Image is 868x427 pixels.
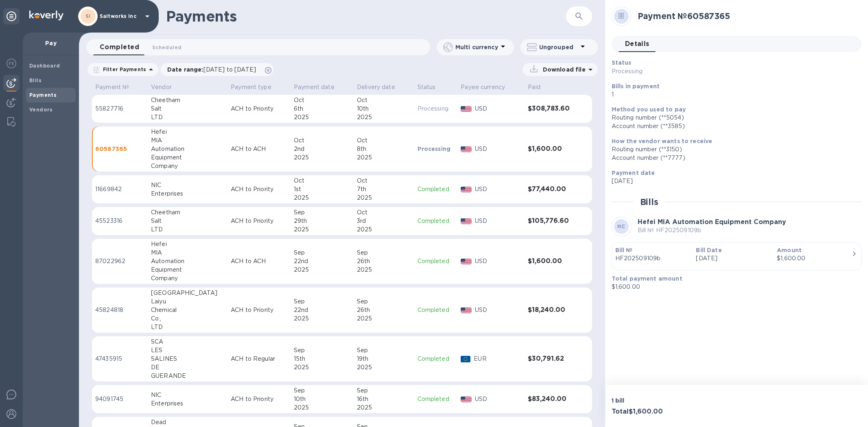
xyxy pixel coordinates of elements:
p: 94091745 [95,395,144,403]
p: Completed [418,395,455,403]
div: 2025 [357,266,411,274]
p: Payment type [231,83,271,91]
img: USD [461,187,472,192]
b: Status [612,59,632,66]
p: USD [475,306,521,314]
div: Equipment [151,153,224,162]
div: Routing number (**5054) [612,113,855,122]
div: Chemical [151,306,224,314]
div: 19th [357,355,411,363]
p: Multi currency [455,43,498,51]
div: Sep [294,346,350,355]
p: Delivery date [357,83,395,91]
div: SCA [151,338,224,346]
p: USD [475,395,521,403]
b: Bill № [615,247,633,253]
div: 22nd [294,306,350,314]
img: USD [461,106,472,112]
p: $1,600.00 [612,283,855,291]
div: 2025 [294,314,350,323]
div: 22nd [294,257,350,266]
span: Payment type [231,83,282,91]
p: USD [475,185,521,194]
div: Laiyu [151,297,224,306]
h2: Payment № 60587365 [638,11,855,21]
div: Oct [294,96,350,105]
p: Completed [418,185,455,194]
div: Oct [357,176,411,185]
h3: $18,240.00 [528,306,574,314]
button: Bill №HF202509109bBill Date[DATE]Amount$1,600.00 [612,242,861,270]
span: Payment date [294,83,345,91]
p: ACH to Priority [231,105,287,113]
h3: $308,783.60 [528,105,574,113]
div: Sep [294,386,350,395]
span: Scheduled [152,43,181,52]
div: Salt [151,217,224,225]
p: ACH to Priority [231,306,287,314]
div: 10th [357,105,411,113]
p: 11669842 [95,185,144,194]
div: Equipment [151,266,224,274]
div: Enterprises [151,190,224,198]
p: [DATE] [696,254,770,263]
div: 10th [294,395,350,403]
p: 45824818 [95,306,144,314]
div: SALINES [151,355,224,363]
span: Payee currency [461,83,516,91]
p: Completed [418,355,455,363]
p: 60587365 [95,145,144,153]
div: Oct [357,136,411,145]
div: Co., [151,314,224,323]
b: SI [85,13,91,19]
div: Enterprises [151,399,224,408]
div: Date range:[DATE] to [DATE] [161,63,273,76]
p: USD [475,145,521,153]
div: Sep [357,386,411,395]
div: Company [151,274,224,283]
div: 2025 [294,153,350,162]
b: HC [617,223,625,229]
b: Payments [29,92,57,98]
b: Bills [29,77,42,83]
div: 2nd [294,145,350,153]
div: Sep [294,248,350,257]
div: 26th [357,306,411,314]
p: Processing [418,105,455,113]
h3: $83,240.00 [528,395,574,403]
div: 2025 [357,363,411,372]
div: 2025 [357,194,411,202]
div: NIC [151,181,224,190]
img: USD [461,396,472,402]
p: 47435915 [95,355,144,363]
p: ACH to Priority [231,185,287,194]
div: GUERANDE [151,372,224,380]
p: ACH to Regular [231,355,287,363]
img: USD [461,146,472,152]
p: Vendor [151,83,172,91]
div: LTD [151,225,224,234]
div: MIA [151,136,224,145]
div: Oct [294,136,350,145]
div: Oct [357,96,411,105]
p: Completed [418,306,455,314]
p: Payment № [95,83,129,91]
h3: $1,600.00 [528,145,574,153]
h3: $105,776.60 [528,217,574,225]
div: Sep [357,297,411,306]
div: Sep [294,208,350,217]
span: Details [625,38,649,50]
img: USD [461,218,472,224]
p: Pay [29,39,72,47]
p: USD [475,105,521,113]
p: EUR [474,355,521,363]
div: Oct [294,176,350,185]
div: 2025 [294,225,350,234]
span: Delivery date [357,83,406,91]
div: 2025 [294,194,350,202]
b: Bills in payment [612,83,660,89]
span: Payment № [95,83,140,91]
p: 87022962 [95,257,144,266]
h3: $1,600.00 [528,257,574,265]
div: Routing number (**3150) [612,145,855,154]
